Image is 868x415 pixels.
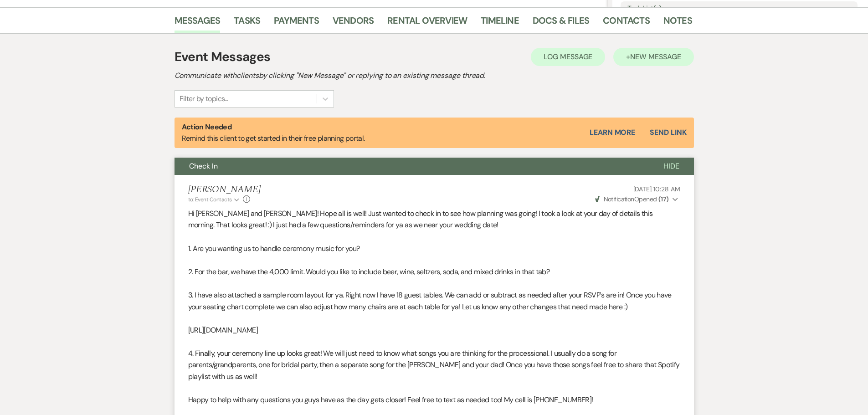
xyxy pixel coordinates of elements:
span: Hide [663,161,679,171]
button: Check In [175,158,649,175]
a: Timeline [481,13,519,33]
p: Happy to help with any questions you guys have as the day gets closer! Feel free to text as neede... [188,394,680,406]
button: to: Event Contacts [188,195,241,204]
span: to: Event Contacts [188,196,232,203]
span: Log Message [544,52,592,61]
button: NotificationOpened (17) [594,195,680,204]
button: Log Message [531,48,605,66]
p: Remind this client to get started in their free planning portal. [182,121,365,144]
p: [URL][DOMAIN_NAME] [188,324,680,336]
p: 3. I have also attached a sample room layout for ya. Right now I have 18 guest tables. We can add... [188,289,680,313]
a: Learn More [590,127,635,138]
a: Rental Overview [387,13,467,33]
p: 4. Finally, your ceremony line up looks great! We will just need to know what songs you are think... [188,348,680,383]
button: Hide [649,158,694,175]
span: Notification [604,195,634,203]
a: Tasks [234,13,260,33]
a: Contacts [603,13,650,33]
strong: ( 17 ) [658,195,669,203]
span: Opened [595,195,669,203]
h5: [PERSON_NAME] [188,184,261,195]
span: [DATE] 10:28 AM [633,185,680,193]
p: 2. For the bar, we have the 4,000 limit. Would you like to include beer, wine, seltzers, soda, an... [188,266,680,278]
label: Task List(s): [627,2,851,15]
a: Docs & Files [533,13,589,33]
a: Payments [274,13,319,33]
p: Hi [PERSON_NAME] and [PERSON_NAME]! Hope all is well! Just wanted to check in to see how planning... [188,208,680,231]
strong: Action Needed [182,122,232,132]
button: +New Message [613,48,693,66]
button: Send Link [650,129,686,136]
span: New Message [630,52,681,61]
p: 1. Are you wanting us to handle ceremony music for you? [188,243,680,255]
span: Check In [189,161,218,171]
div: Filter by topics... [180,93,228,104]
h2: Communicate with clients by clicking "New Message" or replying to an existing message thread. [175,70,694,81]
h1: Event Messages [175,47,271,67]
a: Messages [175,13,221,33]
a: Vendors [333,13,374,33]
a: Notes [663,13,692,33]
